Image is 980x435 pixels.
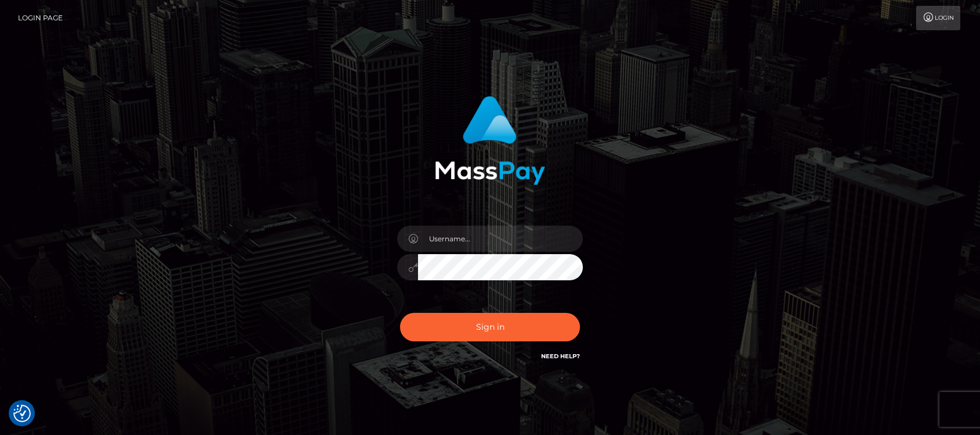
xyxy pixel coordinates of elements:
[18,6,63,30] a: Login Page
[541,352,580,360] a: Need Help?
[400,313,580,341] button: Sign in
[418,226,583,252] input: Username...
[13,405,31,422] img: Revisit consent button
[435,96,545,185] img: MassPay Login
[13,405,31,422] button: Consent Preferences
[916,6,960,30] a: Login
